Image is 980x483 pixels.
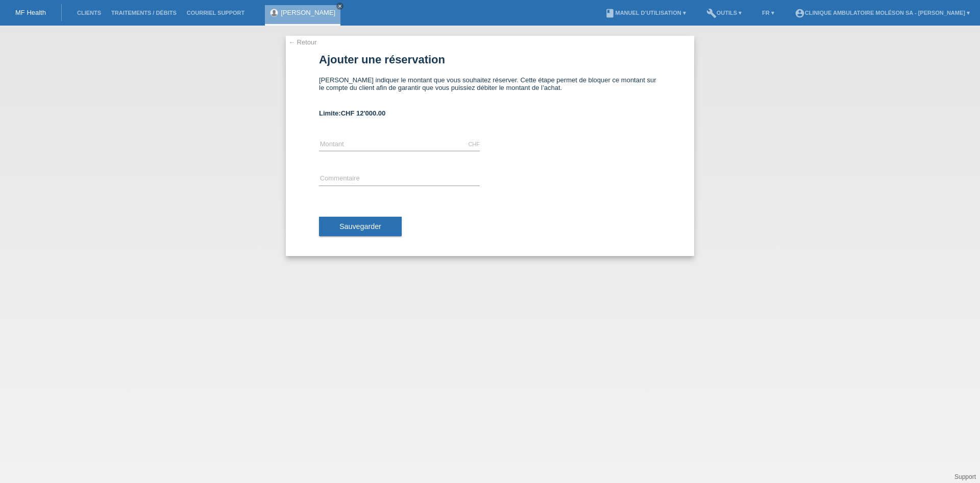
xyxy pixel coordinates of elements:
[339,222,381,231] span: Sauvegarder
[336,3,344,10] a: close
[706,8,717,18] i: build
[468,141,480,147] div: CHF
[341,109,386,117] span: CHF 12'000.00
[288,38,317,46] a: ← Retour
[795,8,805,18] i: account_circle
[337,4,342,9] i: close
[701,10,747,16] a: buildOutils ▾
[182,10,250,16] a: Courriel Support
[72,10,106,16] a: Clients
[600,10,691,16] a: bookManuel d’utilisation ▾
[319,76,661,99] div: [PERSON_NAME] indiquer le montant que vous souhaitez réserver. Cette étape permet de bloquer ce m...
[281,9,335,16] a: [PERSON_NAME]
[319,109,385,117] b: Limite:
[319,217,402,236] button: Sauvegarder
[757,10,779,16] a: FR ▾
[954,473,976,480] a: Support
[15,9,46,16] a: MF Health
[605,8,615,18] i: book
[106,10,182,16] a: Traitements / débits
[319,53,661,66] h1: Ajouter une réservation
[790,10,975,16] a: account_circleClinique ambulatoire Moléson SA - [PERSON_NAME] ▾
